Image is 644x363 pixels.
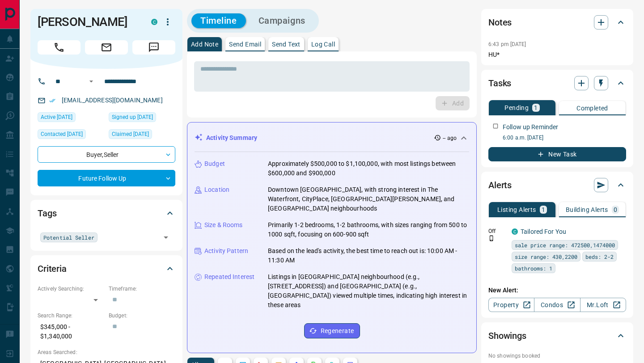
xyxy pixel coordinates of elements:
h1: [PERSON_NAME] [38,15,138,29]
p: Send Text [272,41,301,47]
div: Tasks [488,72,626,94]
p: Off [488,227,506,235]
p: New Alert: [488,286,626,295]
div: Buyer , Seller [38,146,175,163]
a: [EMAIL_ADDRESS][DOMAIN_NAME] [62,97,163,104]
span: Active [DATE] [41,113,72,122]
p: Size & Rooms [204,220,243,230]
p: Areas Searched: [38,348,175,356]
p: 6:00 a.m. [DATE] [503,134,626,142]
div: Showings [488,325,626,346]
p: Add Note [191,41,218,47]
p: Timeframe: [109,285,175,293]
div: Future Follow Up [38,170,175,186]
div: condos.ca [512,228,518,235]
button: Open [86,76,97,87]
p: Actively Searching: [38,285,104,293]
p: Activity Summary [206,133,257,143]
h2: Showings [488,329,526,343]
p: No showings booked [488,352,626,360]
p: Search Range: [38,312,104,320]
h2: Criteria [38,262,67,276]
span: size range: 430,2200 [515,252,577,261]
p: $345,000 - $1,340,000 [38,320,104,344]
p: Building Alerts [566,207,608,213]
span: Message [132,40,175,55]
div: Mon Dec 11 2023 [109,112,175,125]
span: Potential Seller [43,233,94,242]
div: Notes [488,12,626,33]
p: 1 [534,105,538,111]
p: Budget [204,159,225,169]
p: Pending [504,105,529,111]
p: -- ago [443,134,457,142]
p: Follow up Reminder [503,122,558,132]
span: Call [38,40,80,55]
a: Tailored For You [521,228,566,235]
p: Completed [576,105,608,111]
span: Claimed [DATE] [112,130,149,139]
p: 1 [542,207,545,213]
span: Email [85,40,128,55]
button: Timeline [191,13,246,28]
button: Regenerate [304,323,360,338]
svg: Push Notification Only [488,235,495,241]
a: Property [488,298,534,312]
h2: Alerts [488,178,512,192]
svg: Email Verified [49,97,55,104]
button: New Task [488,147,626,161]
a: Condos [534,298,580,312]
div: Tags [38,203,175,224]
div: condos.ca [151,19,157,25]
div: Mon Dec 11 2023 [109,129,175,142]
h2: Tasks [488,76,511,90]
p: Downtown [GEOGRAPHIC_DATA], with strong interest in The Waterfront, CityPlace, [GEOGRAPHIC_DATA][... [268,185,469,213]
p: Log Call [311,41,335,47]
span: Contacted [DATE] [41,130,83,139]
p: Approximately $500,000 to $1,100,000, with most listings between $600,000 and $900,000 [268,159,469,178]
p: Repeated Interest [204,272,254,282]
h2: Tags [38,206,56,220]
h2: Notes [488,15,512,30]
p: Primarily 1-2 bedrooms, 1-2 bathrooms, with sizes ranging from 500 to 1000 sqft, focusing on 600-... [268,220,469,239]
div: Alerts [488,174,626,196]
p: Budget: [109,312,175,320]
span: Signed up [DATE] [112,113,153,122]
p: Location [204,185,229,194]
span: bathrooms: 1 [515,264,552,273]
p: Based on the lead's activity, the best time to reach out is: 10:00 AM - 11:30 AM [268,246,469,265]
p: 0 [614,207,617,213]
p: Listings in [GEOGRAPHIC_DATA] neighbourhood (e.g., [STREET_ADDRESS]) and [GEOGRAPHIC_DATA] (e.g.,... [268,272,469,310]
div: Activity Summary-- ago [195,130,469,146]
div: Criteria [38,258,175,279]
span: sale price range: 472500,1474000 [515,241,615,249]
p: Send Email [229,41,261,47]
span: beds: 2-2 [585,252,614,261]
a: Mr.Loft [580,298,626,312]
p: Listing Alerts [497,207,536,213]
p: 6:43 pm [DATE] [488,41,526,47]
p: Activity Pattern [204,246,248,256]
button: Open [160,231,172,244]
button: Campaigns [250,13,314,28]
div: Mon Sep 15 2025 [38,112,104,125]
div: Tue Dec 12 2023 [38,129,104,142]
